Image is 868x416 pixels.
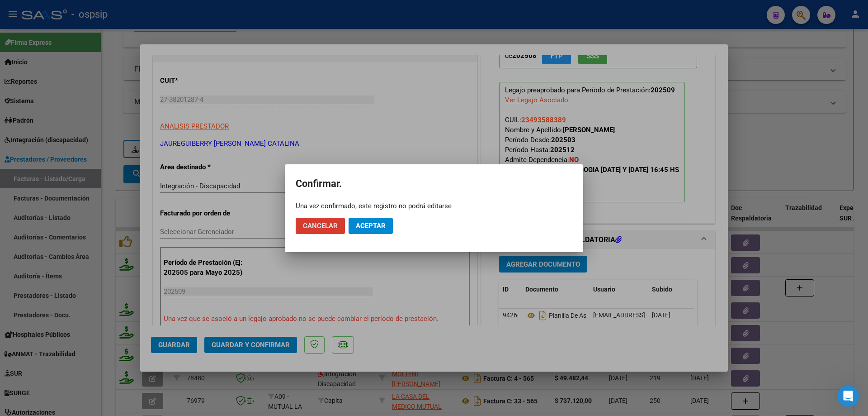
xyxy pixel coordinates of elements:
button: Aceptar [349,218,393,234]
button: Cancelar [296,218,345,234]
span: Aceptar [356,222,386,230]
span: Cancelar [303,222,338,230]
h2: Confirmar. [296,175,572,192]
div: Una vez confirmado, este registro no podrá editarse [296,201,572,210]
iframe: Intercom live chat [837,385,859,407]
